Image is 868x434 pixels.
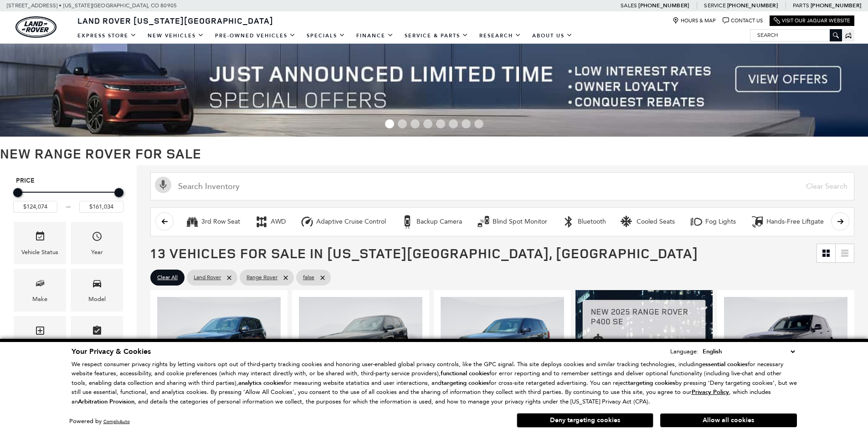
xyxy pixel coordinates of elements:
a: Privacy Policy [692,388,729,395]
a: Service & Parts [399,28,474,44]
span: Go to slide 2 [398,119,407,128]
button: scroll left [155,212,174,230]
div: Fog Lights [705,218,736,226]
div: Adaptive Cruise Control [300,215,314,229]
div: 3rd Row Seat [201,218,240,226]
a: [PHONE_NUMBER] [727,2,778,9]
span: Go to slide 6 [449,119,458,128]
span: Go to slide 3 [411,119,420,128]
span: Go to slide 1 [385,119,394,128]
input: Minimum [13,201,57,213]
button: Cooled SeatsCooled Seats [616,212,680,231]
svg: Click to toggle on voice search [155,177,171,193]
button: AWDAWD [250,212,291,231]
span: Your Privacy & Cookies [72,347,151,357]
a: Visit Our Jaguar Website [774,17,850,24]
button: 3rd Row Seat3rd Row Seat [180,212,245,231]
div: MakeMake [14,269,66,311]
div: 3rd Row Seat [185,215,199,229]
button: BluetoothBluetooth [557,212,611,231]
div: Bluetooth [562,215,575,229]
a: [STREET_ADDRESS] • [US_STATE][GEOGRAPHIC_DATA], CO 80905 [7,2,177,9]
a: New Vehicles [142,28,210,44]
div: Blind Spot Monitor [477,215,490,229]
span: Features [92,323,103,342]
img: 2025 LAND ROVER Range Rover SE [724,297,847,389]
div: Cooled Seats [637,218,675,226]
a: land-rover [15,16,56,38]
button: Backup CameraBackup Camera [395,212,467,231]
span: false [303,272,314,283]
button: Adaptive Cruise ControlAdaptive Cruise Control [295,212,391,231]
a: EXPRESS STORE [72,28,142,44]
div: VehicleVehicle Status [14,222,66,264]
strong: analytics cookies [238,379,284,387]
button: Fog LightsFog Lights [684,212,741,231]
div: Adaptive Cruise Control [316,218,386,226]
span: Go to slide 8 [474,119,483,128]
div: Make [32,294,47,304]
div: Backup Camera [416,218,462,226]
nav: Main Navigation [72,28,578,44]
div: Hands-Free Liftgate [750,215,764,229]
span: Clear All [157,272,178,283]
a: [PHONE_NUMBER] [638,2,689,9]
p: We respect consumer privacy rights by letting visitors opt out of third-party tracking cookies an... [72,360,797,407]
img: 2025 LAND ROVER Range Rover SE [157,297,281,389]
button: Allow all cookies [660,414,797,427]
div: TrimTrim [14,316,66,358]
button: Blind Spot MonitorBlind Spot Monitor [472,212,552,231]
div: ModelModel [71,269,123,311]
h5: Price [16,177,121,185]
div: Cooled Seats [621,215,634,229]
a: [PHONE_NUMBER] [811,2,861,9]
span: Land Rover [194,272,221,283]
span: Trim [35,323,46,342]
input: Maximum [79,201,123,213]
div: Language: [670,348,699,354]
a: Finance [351,28,399,44]
strong: targeting cookies [442,379,489,387]
div: Year [91,247,103,257]
span: Service [704,2,725,9]
a: Research [474,28,527,44]
div: AWD [255,215,268,229]
div: Maximum Price [114,188,123,197]
div: Backup Camera [401,215,414,229]
a: Specials [301,28,351,44]
div: Hands-Free Liftgate [766,218,824,226]
u: Privacy Policy [692,388,729,396]
strong: targeting cookies [628,379,675,387]
a: Pre-Owned Vehicles [210,28,301,44]
div: Minimum Price [13,188,22,197]
a: ComplyAuto [103,419,130,424]
div: Powered by [69,419,130,424]
span: Parts [793,2,809,9]
button: Hands-Free LiftgateHands-Free Liftgate [745,212,829,231]
img: 2025 LAND ROVER Range Rover SE [299,297,422,389]
span: Go to slide 5 [436,119,445,128]
img: 2025 LAND ROVER Range Rover SE [441,297,564,389]
div: Price [13,185,123,213]
strong: functional cookies [441,369,489,378]
div: AWD [271,218,286,226]
div: Model [88,294,106,304]
a: Contact Us [723,17,763,24]
strong: essential cookies [702,360,748,368]
div: YearYear [71,222,123,264]
div: Blind Spot Monitor [493,218,547,226]
a: Land Rover [US_STATE][GEOGRAPHIC_DATA] [72,15,279,26]
span: 13 Vehicles for Sale in [US_STATE][GEOGRAPHIC_DATA], [GEOGRAPHIC_DATA] [150,244,698,262]
span: Model [92,276,103,294]
span: Go to slide 4 [423,119,432,128]
span: Year [92,229,103,247]
button: Deny targeting cookies [517,413,653,428]
span: Range Rover [247,272,277,283]
a: Hours & Map [673,17,716,24]
input: Search [750,30,842,41]
span: Go to slide 7 [462,119,471,128]
span: Make [35,276,46,294]
a: About Us [527,28,578,44]
strong: Arbitration Provision [78,398,134,406]
div: FeaturesFeatures [71,316,123,358]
